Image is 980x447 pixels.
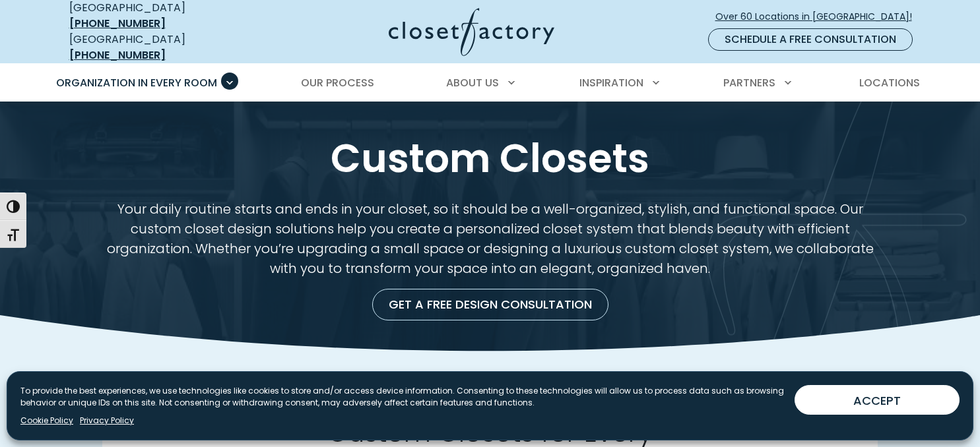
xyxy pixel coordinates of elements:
[47,65,934,102] nav: Primary Menu
[20,415,73,427] a: Cookie Policy
[446,75,499,90] span: About Us
[708,28,913,51] a: Schedule a Free Consultation
[102,199,878,278] p: Your daily routine starts and ends in your closet, so it should be a well-organized, stylish, and...
[20,385,784,409] p: To provide the best experiences, we use technologies like cookies to store and/or access device i...
[372,289,608,320] a: Get a Free Design Consultation
[69,32,261,63] div: [GEOGRAPHIC_DATA]
[795,385,960,415] button: ACCEPT
[859,75,920,90] span: Locations
[80,415,134,427] a: Privacy Policy
[56,75,217,90] span: Organization in Every Room
[579,75,643,90] span: Inspiration
[389,8,554,56] img: Closet Factory Logo
[715,10,923,24] span: Over 60 Locations in [GEOGRAPHIC_DATA]!
[301,75,374,90] span: Our Process
[715,5,923,28] a: Over 60 Locations in [GEOGRAPHIC_DATA]!
[67,133,914,183] h1: Custom Closets
[69,16,166,31] a: [PHONE_NUMBER]
[69,47,166,63] a: [PHONE_NUMBER]
[723,75,775,90] span: Partners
